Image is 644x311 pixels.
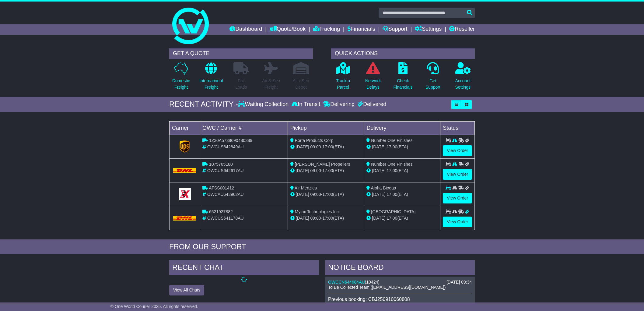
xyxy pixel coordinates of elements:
[207,144,244,149] span: OWCUS642849AU
[169,242,475,251] div: FROM OUR SUPPORT
[296,216,309,221] span: [DATE]
[443,169,472,180] a: View Order
[372,216,385,221] span: [DATE]
[455,62,471,94] a: AccountSettings
[387,168,397,173] span: 17:00
[328,296,472,302] p: Previous booking: CBJ250910060808
[296,192,309,197] span: [DATE]
[209,186,234,190] span: AFSS001412
[425,78,440,90] p: Get Support
[371,186,396,190] span: Alpha Biogas
[366,168,438,174] div: (ETA)
[293,78,309,90] p: Air / Sea Depot
[310,168,321,173] span: 09:00
[364,121,440,135] td: Delivery
[336,62,350,94] a: Track aParcel
[290,144,362,150] div: - (ETA)
[365,78,381,90] p: Network Delays
[383,24,407,35] a: Support
[415,24,442,35] a: Settings
[209,162,233,167] span: 1075765180
[443,193,472,203] a: View Order
[295,138,334,143] span: Porta Products Corp
[372,192,385,197] span: [DATE]
[455,78,471,90] p: Account Settings
[290,168,362,174] div: - (ETA)
[290,215,362,221] div: - (ETA)
[393,62,413,94] a: CheckFinancials
[322,101,356,108] div: Delivering
[322,168,333,173] span: 17:00
[173,216,196,221] img: DHL.png
[172,62,190,94] a: DomesticFreight
[173,168,196,173] img: DHL.png
[238,101,290,108] div: Waiting Collection
[233,78,249,90] p: Full Loads
[110,304,198,309] span: © One World Courier 2025. All rights reserved.
[290,191,362,198] div: - (ETA)
[295,162,350,167] span: [PERSON_NAME] Propellers
[348,24,375,35] a: Financials
[296,168,309,173] span: [DATE]
[443,217,472,227] a: View Order
[207,216,244,221] span: OWCUS641178AU
[290,101,322,108] div: In Transit
[366,280,378,284] span: 10424
[288,121,364,135] td: Pickup
[207,168,244,173] span: OWCUS642617AU
[207,192,244,197] span: OWCAU643962AU
[365,62,381,94] a: NetworkDelays
[270,24,306,35] a: Quote/Book
[313,24,340,35] a: Tracking
[372,144,385,149] span: [DATE]
[387,192,397,197] span: 17:00
[322,216,333,221] span: 17:00
[387,216,397,221] span: 17:00
[169,260,319,277] div: RECENT CHAT
[172,78,190,90] p: Domestic Freight
[310,216,321,221] span: 09:00
[366,215,438,221] div: (ETA)
[325,260,475,277] div: NOTICE BOARD
[328,285,446,290] span: To Be Collected Team ([EMAIL_ADDRESS][DOMAIN_NAME])
[425,62,441,94] a: GetSupport
[328,280,472,285] div: ( )
[372,168,385,173] span: [DATE]
[328,280,365,284] a: OWCCN644684AU
[310,144,321,149] span: 09:00
[295,186,317,190] span: Air Menzies
[331,48,475,59] div: QUICK ACTIONS
[371,138,412,143] span: Number One Finishes
[180,140,190,153] img: GetCarrierServiceLogo
[371,209,415,214] span: [GEOGRAPHIC_DATA]
[387,144,397,149] span: 17:00
[229,24,262,35] a: Dashboard
[310,192,321,197] span: 09:00
[199,62,223,94] a: InternationalFreight
[169,100,238,109] div: RECENT ACTIVITY -
[199,78,223,90] p: International Freight
[394,78,413,90] p: Check Financials
[446,280,472,285] div: [DATE] 09:34
[209,209,233,214] span: 6521927882
[295,209,340,214] span: Mylox Technologies Inc.
[200,121,288,135] td: OWC / Carrier #
[322,144,333,149] span: 17:00
[322,192,333,197] span: 17:00
[169,285,204,295] button: View All Chats
[296,144,309,149] span: [DATE]
[443,145,472,156] a: View Order
[262,78,280,90] p: Air & Sea Freight
[179,188,191,200] img: GetCarrierServiceLogo
[336,78,350,90] p: Track a Parcel
[366,144,438,150] div: (ETA)
[449,24,475,35] a: Reseller
[371,162,412,167] span: Number One Finishes
[169,48,313,59] div: GET A QUOTE
[170,121,200,135] td: Carrier
[209,138,252,143] span: 1Z30A5738690480389
[356,101,386,108] div: Delivered
[366,191,438,198] div: (ETA)
[440,121,475,135] td: Status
